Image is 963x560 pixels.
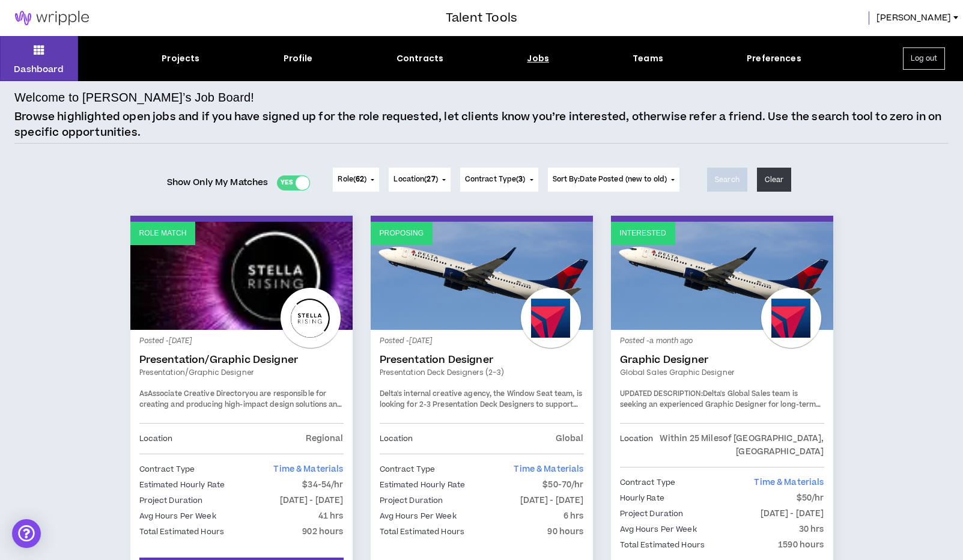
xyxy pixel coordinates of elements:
p: [DATE] - [DATE] [761,507,824,520]
button: Clear [757,168,792,192]
span: Delta's internal creative agency, the Window Seat team, is looking for 2-3 Presentation Deck Desi... [380,389,582,431]
p: $50-70/hr [542,478,583,492]
span: 3 [518,174,523,184]
a: Global Sales Graphic Designer [620,367,824,378]
a: Presentation Designer [380,354,584,366]
p: Posted - a month ago [620,336,824,347]
a: Presentation/Graphic Designer [139,367,344,378]
p: Regional [306,432,343,445]
p: Total Estimated Hours [620,538,705,552]
button: Contract Type(3) [460,168,538,192]
a: Presentation Deck Designers (2-3) [380,367,584,378]
span: Location ( ) [393,174,437,185]
div: Projects [162,52,199,65]
button: Search [707,168,747,192]
strong: Associate Creative Director [148,389,245,399]
p: Dashboard [14,63,64,76]
p: Location [380,432,413,445]
p: 902 hours [302,525,343,538]
p: Estimated Hourly Rate [139,478,225,492]
p: Avg Hours Per Week [620,523,697,536]
p: $50/hr [797,492,824,505]
div: Contracts [396,52,443,65]
button: Log out [903,47,945,70]
button: Location(27) [389,168,450,192]
a: Graphic Designer [620,354,824,366]
p: Posted - [DATE] [139,336,344,347]
p: 90 hours [547,525,583,538]
p: Total Estimated Hours [139,525,225,538]
span: As [139,389,148,399]
p: $34-54/hr [302,478,343,492]
a: Role Match [130,222,353,330]
span: [PERSON_NAME] [876,11,951,25]
h4: Welcome to [PERSON_NAME]’s Job Board! [14,88,254,106]
p: Interested [620,228,666,239]
p: 6 hrs [564,510,584,523]
a: Interested [611,222,833,330]
p: Browse highlighted open jobs and if you have signed up for the role requested, let clients know y... [14,109,949,140]
p: Contract Type [139,463,195,476]
p: [DATE] - [DATE] [280,494,344,507]
span: Role ( ) [338,174,366,185]
p: Location [620,432,654,458]
a: Presentation/Graphic Designer [139,354,344,366]
p: [DATE] - [DATE] [520,494,584,507]
span: Contract Type ( ) [465,174,526,185]
span: 62 [356,174,364,184]
p: Project Duration [620,507,684,520]
p: Global [556,432,584,445]
div: Teams [633,52,663,65]
p: Within 25 Miles of [GEOGRAPHIC_DATA], [GEOGRAPHIC_DATA] [653,432,824,458]
p: Posted - [DATE] [380,336,584,347]
h3: Talent Tools [446,9,517,27]
span: 27 [427,174,435,184]
span: Show Only My Matches [167,174,269,192]
div: Open Intercom Messenger [12,519,41,548]
p: Hourly Rate [620,492,664,505]
span: Delta's Global Sales team is seeking an experienced Graphic Designer for long-term contract suppo... [620,389,823,452]
span: Sort By: Date Posted (new to old) [553,174,667,184]
p: Total Estimated Hours [380,525,465,538]
button: Role(62) [333,168,379,192]
p: Project Duration [139,494,203,507]
div: Profile [284,52,313,65]
p: Proposing [380,228,424,239]
p: Avg Hours Per Week [380,510,457,523]
p: Estimated Hourly Rate [380,478,466,492]
p: Avg Hours Per Week [139,510,216,523]
span: Time & Materials [273,463,343,475]
p: Role Match [139,228,187,239]
span: Time & Materials [514,463,583,475]
p: Contract Type [620,476,676,489]
a: Proposing [371,222,593,330]
span: Time & Materials [754,476,824,488]
p: 1590 hours [778,538,824,552]
p: Location [139,432,173,445]
div: Preferences [747,52,801,65]
p: Project Duration [380,494,443,507]
button: Sort By:Date Posted (new to old) [548,168,680,192]
p: 41 hrs [318,510,344,523]
p: Contract Type [380,463,436,476]
p: 30 hrs [799,523,824,536]
strong: UPDATED DESCRIPTION: [620,389,703,399]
